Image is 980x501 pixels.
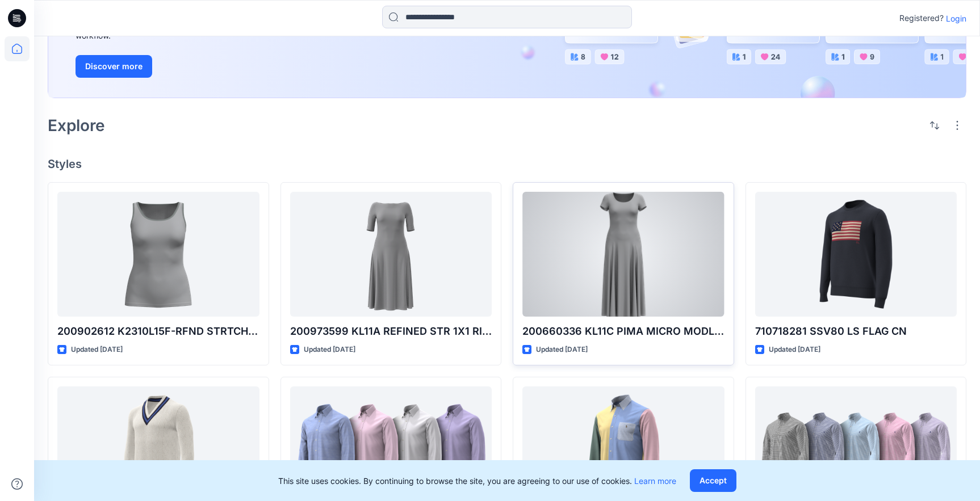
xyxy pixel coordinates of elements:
[946,12,966,24] p: Login
[290,192,492,317] a: 200973599 KL11A REFINED STR 1X1 RIB-MUNZIE-ELBOW SLEEVE-DAY DRESS-M
[290,323,492,339] p: 200973599 KL11A REFINED STR 1X1 RIB-MUNZIE-ELBOW SLEEVE-DAY DRESS-M
[522,192,724,317] a: 200660336 KL11C PIMA MICRO MODL 140-FADRINA-CAP SLEEVE-CASUAL
[57,192,259,317] a: 200902612 K2310L15F-RFND STRTCH 2X2 RIB-KELLY-SLEEVELESS-TANK
[536,344,588,356] p: Updated [DATE]
[755,323,957,339] p: 710718281 SSV80 LS FLAG CN
[57,323,259,339] p: 200902612 K2310L15F-RFND STRTCH 2X2 RIB-[PERSON_NAME]-SLEEVELESS-TANK
[76,55,152,78] button: Discover more
[769,344,820,356] p: Updated [DATE]
[755,192,957,317] a: 710718281 SSV80 LS FLAG CN
[278,475,676,487] p: This site uses cookies. By continuing to browse the site, you are agreeing to our use of cookies.
[690,469,736,492] button: Accept
[304,344,355,356] p: Updated [DATE]
[522,323,724,339] p: 200660336 KL11C PIMA MICRO MODL 140-FADRINA-CAP SLEEVE-CASUAL
[899,11,944,25] p: Registered?
[48,157,966,171] h4: Styles
[48,116,105,134] h2: Explore
[76,55,331,78] a: Discover more
[71,344,123,356] p: Updated [DATE]
[634,476,676,486] a: Learn more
